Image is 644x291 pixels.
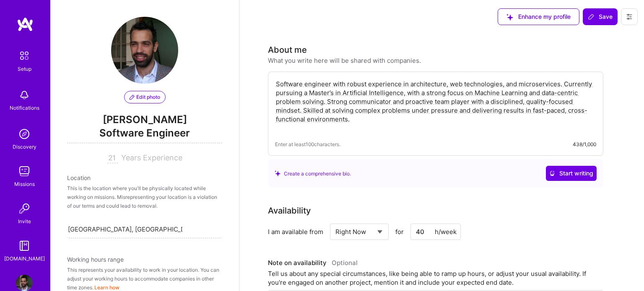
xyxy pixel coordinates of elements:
img: teamwork [16,163,33,180]
div: About me [268,44,307,56]
span: for [395,227,404,236]
textarea: Software engineer with robust experience in architecture, web technologies, and microservices. Cu... [275,79,596,133]
img: logo [17,17,34,32]
div: What you write here will be shared with companies. [268,56,421,65]
i: icon SuggestedTeams [506,14,513,21]
div: This is the location where you'll be physically located while working on missions. Misrepresentin... [67,184,222,210]
img: guide book [16,237,33,254]
div: [DOMAIN_NAME] [4,254,45,263]
div: Note on availability [268,257,358,269]
div: Availability [268,204,311,217]
span: Start writing [549,169,593,178]
div: Missions [14,180,35,188]
span: Years Experience [121,153,182,162]
span: [PERSON_NAME] [67,113,222,126]
i: icon SuggestedTeams [275,170,280,176]
div: Notifications [10,103,39,112]
span: Edit photo [130,93,160,101]
img: discovery [16,126,33,142]
input: XX [410,224,461,240]
input: XX [107,153,118,163]
span: Software Engineer [67,126,222,143]
img: User Avatar [111,17,178,84]
span: Working hours range [67,256,124,263]
div: Discovery [13,142,36,151]
i: icon CrystalBallWhite [549,170,555,176]
button: Save [583,8,618,25]
div: Setup [18,64,31,73]
button: Enhance my profile [498,8,579,25]
img: setup [16,47,33,64]
div: Location [67,173,222,182]
span: Save [588,13,613,21]
div: Invite [18,217,31,226]
div: Tell us about any special circumstances, like being able to ramp up hours, or adjust your usual a... [268,269,603,287]
div: Create a comprehensive bio. [275,169,351,178]
i: icon PencilPurple [130,95,135,100]
div: h/week [435,227,457,236]
button: Edit photo [124,91,166,103]
div: I am available from [268,227,323,236]
div: 438/1,000 [573,140,596,149]
img: bell [16,87,33,103]
span: Enter at least 100 characters. [275,140,340,149]
span: Enhance my profile [506,13,571,21]
img: Invite [16,200,33,217]
span: Optional [332,259,358,267]
button: Start writing [546,166,597,181]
